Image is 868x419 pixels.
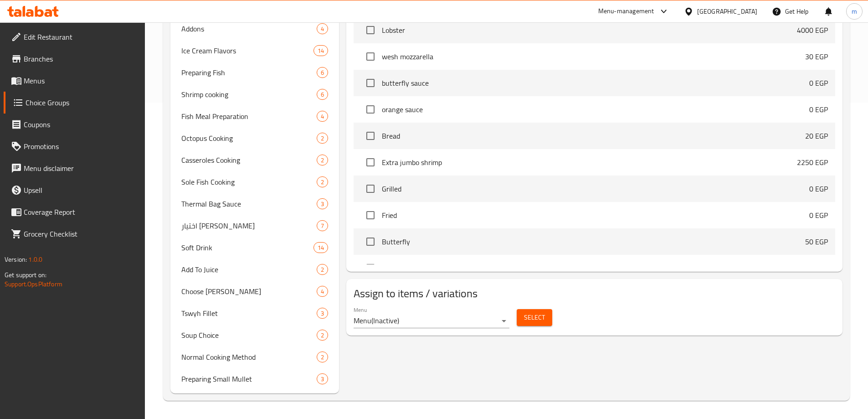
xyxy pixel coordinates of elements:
span: Select choice [361,21,380,40]
div: Choices [317,133,328,144]
span: 7 [317,222,328,230]
span: Fish Meal Preparation [181,111,317,122]
div: Preparing Small Mullet3 [170,368,339,390]
div: Casseroles Cooking2 [170,149,339,171]
span: Upsell [24,185,138,196]
p: 50 EGP [805,236,828,247]
span: Grilled [382,183,809,194]
span: Select choice [361,126,380,145]
span: Casseroles Cooking [181,155,317,166]
a: Coupons [4,114,145,135]
div: Choices [317,220,328,231]
p: 30 EGP [805,51,828,62]
span: Soft Drink [181,242,314,253]
p: 2250 EGP [797,157,828,168]
span: Promotions [24,141,138,152]
span: Preparing Fish [181,67,317,78]
div: Ice Cream Flavors14 [170,40,339,62]
div: Preparing Fish6 [170,62,339,83]
span: Menu disclaimer [24,163,138,174]
a: Coverage Report [4,201,145,223]
span: Select choice [361,232,380,251]
span: 4 [317,25,328,33]
span: Select choice [361,100,380,119]
div: Menu-management [598,6,654,17]
div: Thermal Bag Sauce3 [170,193,339,215]
span: Fried [382,210,809,221]
span: 6 [317,90,328,99]
span: اختيار [PERSON_NAME] [181,220,317,231]
span: 4 [317,287,328,296]
p: 0 EGP [809,78,828,88]
p: 20 EGP [805,130,828,141]
span: Addons [181,23,317,34]
span: Select choice [361,73,380,93]
h2: Assign to items / variations [354,286,835,301]
span: Soup Choice [181,330,317,341]
div: Choices [317,198,328,209]
span: Menus [24,75,138,86]
a: Grocery Checklist [4,223,145,245]
span: Select choice [361,47,380,66]
span: 2 [317,156,328,165]
a: Support.OpsPlatform [5,278,62,290]
span: Thermal Bag Sauce [181,198,317,209]
p: 0 EGP [809,210,828,221]
span: Select choice [361,153,380,172]
span: 6 [317,68,328,77]
p: 4000 EGP [797,25,828,36]
div: [GEOGRAPHIC_DATA] [697,6,757,16]
span: Select choice [361,206,380,225]
span: Add To Juice [181,264,317,275]
span: Coverage Report [24,207,138,217]
div: Shrimp cooking6 [170,83,339,105]
div: Choices [317,308,328,319]
span: 3 [317,200,328,208]
span: Shrimp cooking [181,89,317,100]
span: 1.0.0 [28,253,42,265]
a: Upsell [4,179,145,201]
div: Octopus Cooking2 [170,127,339,149]
span: Grocery Checklist [24,228,138,239]
span: butterfly sauce [382,78,809,88]
span: Bread [382,130,805,141]
div: اختيار [PERSON_NAME]7 [170,215,339,237]
span: 2 [317,331,328,340]
div: Tswyh Fillet3 [170,302,339,324]
span: Ice Cream Flavors [181,45,314,56]
a: Edit Restaurant [4,26,145,48]
span: Tswyh Fillet [181,308,317,319]
span: Preparing Small Mullet [181,373,317,384]
span: Choose [PERSON_NAME] [181,286,317,297]
button: Select [517,309,552,326]
div: Choices [317,67,328,78]
span: wesh mozzarella [382,51,805,62]
p: 0 EGP [809,104,828,115]
div: Sole Fish Cooking2 [170,171,339,193]
div: Menu(Inactive) [354,314,509,328]
div: Choices [313,242,328,253]
div: Choices [317,264,328,275]
a: Menu disclaimer [4,157,145,179]
span: Coupons [24,119,138,130]
span: Select [524,312,545,323]
div: Addons4 [170,18,339,40]
div: Normal Cooking Method2 [170,346,339,368]
a: Choice Groups [4,92,145,114]
div: Choices [317,373,328,384]
div: Soup Choice2 [170,324,339,346]
span: 3 [317,375,328,383]
span: 4 [317,112,328,121]
div: Fish Meal Preparation4 [170,105,339,127]
div: Choices [317,111,328,122]
div: Add To Juice2 [170,259,339,280]
div: Choices [317,352,328,362]
span: 2 [317,134,328,143]
span: 14 [314,47,328,55]
a: Branches [4,48,145,70]
div: Choices [317,330,328,341]
label: Menu [354,307,367,313]
div: Choices [317,286,328,297]
span: Select choice [361,179,380,198]
div: Choices [317,23,328,34]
